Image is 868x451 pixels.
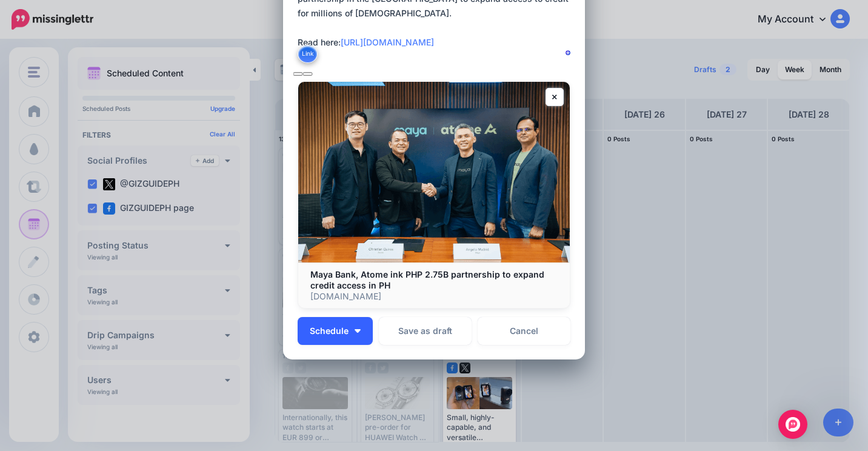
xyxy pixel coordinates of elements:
[778,410,807,439] div: Open Intercom Messenger
[310,327,349,335] span: Schedule
[379,317,472,345] button: Save as draft
[298,317,373,345] button: Schedule
[298,82,570,262] img: Maya Bank, Atome ink PHP 2.75B partnership to expand credit access in PH
[310,291,558,302] p: [DOMAIN_NAME]
[355,329,361,333] img: arrow-down-white.png
[310,269,544,290] b: Maya Bank, Atome ink PHP 2.75B partnership to expand credit access in PH
[298,45,318,63] button: Link
[478,317,570,345] a: Cancel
